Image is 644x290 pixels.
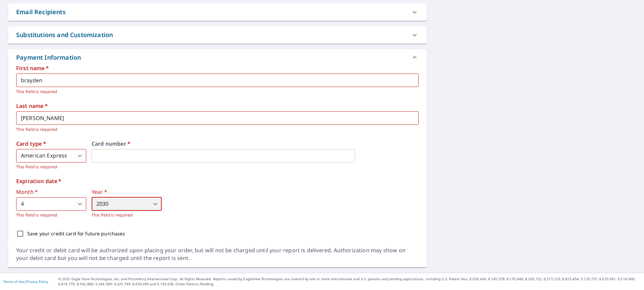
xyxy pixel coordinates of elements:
div: Payment Information [8,49,427,65]
div: Your credit or debit card will be authorized upon placing your order, but will not be charged unt... [16,246,419,262]
div: 2030 [92,197,162,211]
div: Substitutions and Customization [16,30,113,39]
div: Substitutions and Customization [8,26,427,43]
p: Save your credit card for future purchases [27,230,125,237]
div: Email Recipients [16,7,66,17]
p: This field is required [16,164,86,170]
label: Month [16,189,86,195]
p: © 2025 Eagle View Technologies, Inc. and Pictometry International Corp. All Rights Reserved. Repo... [58,277,641,287]
a: Privacy Policy [26,279,48,284]
label: Card type [16,141,86,146]
label: Expiration date [16,178,419,184]
label: First name [16,65,419,71]
a: Terms of Use [3,279,24,284]
p: | [3,280,48,284]
div: Email Recipients [8,3,427,21]
p: This field is required [92,212,162,219]
div: American Express [16,149,86,163]
label: Card number [92,141,419,146]
p: This field is required [16,88,414,95]
label: Last name [16,103,419,109]
p: This field is required [16,212,86,219]
div: 4 [16,197,86,211]
label: Year [92,189,162,195]
iframe: secure payment field [92,149,355,163]
p: This field is required [16,126,414,133]
div: Payment Information [16,53,84,62]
